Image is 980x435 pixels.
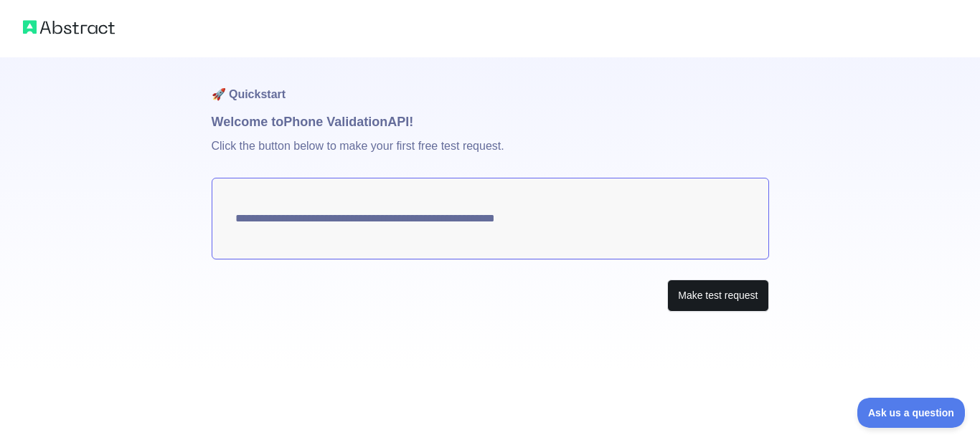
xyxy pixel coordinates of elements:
[23,17,115,37] img: Abstract logo
[212,112,769,132] h1: Welcome to Phone Validation API!
[667,279,768,312] button: Make test request
[212,57,769,112] h1: 🚀 Quickstart
[857,398,966,428] iframe: Toggle Customer Support
[212,132,769,178] p: Click the button below to make your first free test request.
